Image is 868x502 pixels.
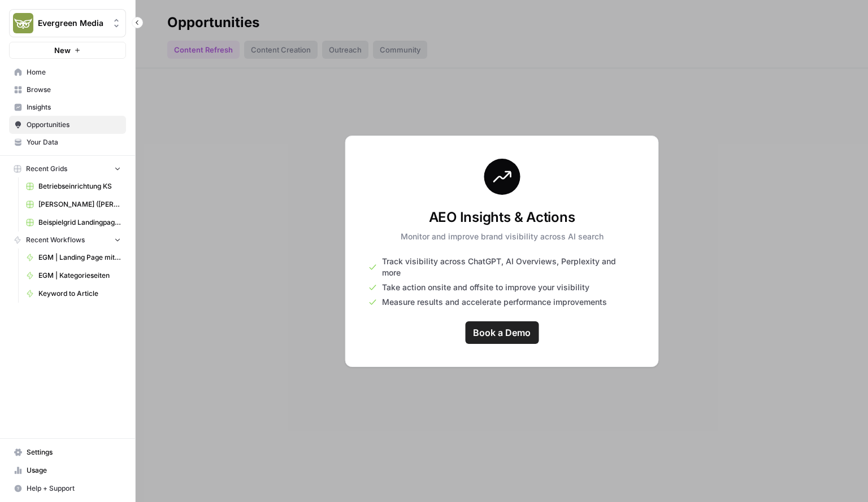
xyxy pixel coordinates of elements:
button: Recent Workflows [9,232,126,248]
span: Evergreen Media [38,18,106,29]
img: Evergreen Media Logo [13,13,33,33]
span: Browse [27,85,121,95]
span: Settings [27,447,121,457]
a: Home [9,63,126,81]
span: Usage [27,465,121,475]
span: Track visibility across ChatGPT, AI Overviews, Perplexity and more [382,256,636,278]
span: Measure results and accelerate performance improvements [382,296,607,308]
button: Recent Grids [9,160,126,177]
span: Take action onsite and offsite to improve your visibility [382,282,589,293]
a: Usage [9,461,126,479]
button: New [9,42,126,59]
a: Settings [9,443,126,461]
span: Book a Demo [473,326,531,339]
span: Keyword to Article [38,289,121,299]
span: Recent Workflows [26,235,85,245]
a: Insights [9,98,126,116]
a: EGM | Landing Page mit bestehender Struktur [21,248,126,267]
button: Help + Support [9,479,126,497]
span: New [54,45,71,56]
span: Opportunities [27,120,121,130]
span: Insights [27,102,121,112]
a: Opportunities [9,116,126,134]
span: Your Data [27,137,121,147]
a: Keyword to Article [21,285,126,303]
span: Beispielgrid Landingpages mit HMTL-Struktur [38,217,121,228]
span: Home [27,67,121,77]
span: EGM | Landing Page mit bestehender Struktur [38,252,121,263]
span: Recent Grids [26,164,67,174]
span: [PERSON_NAME] ([PERSON_NAME]) [38,199,121,209]
a: Beispielgrid Landingpages mit HMTL-Struktur [21,213,126,232]
span: Help + Support [27,483,121,494]
p: Monitor and improve brand visibility across AI search [401,231,604,242]
a: Betriebseinrichtung KS [21,177,126,195]
a: Book a Demo [465,321,539,344]
span: Betriebseinrichtung KS [38,181,121,191]
h3: AEO Insights & Actions [401,208,604,226]
button: Workspace: Evergreen Media [9,9,126,37]
a: Your Data [9,133,126,151]
span: EGM | Kategorieseiten [38,270,121,281]
a: [PERSON_NAME] ([PERSON_NAME]) [21,195,126,213]
a: EGM | Kategorieseiten [21,267,126,285]
a: Browse [9,81,126,99]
